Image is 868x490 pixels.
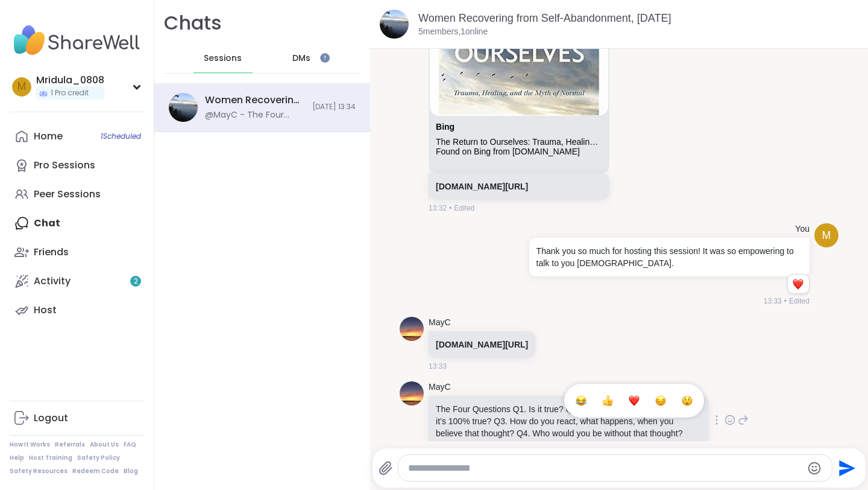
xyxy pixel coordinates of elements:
a: Peer Sessions [10,180,144,209]
a: Logout [10,404,144,433]
div: Host [34,304,57,317]
a: How It Works [10,441,50,449]
textarea: Type your message [408,462,802,474]
img: https://sharewell-space-live.sfo3.digitaloceanspaces.com/user-generated/a1c011ed-61f9-4281-a9b7-8... [400,381,424,406]
img: ShareWell Nav Logo [10,19,144,62]
a: Blog [124,467,138,476]
div: Found on Bing from [DOMAIN_NAME] [436,147,602,157]
div: Friends [34,246,69,259]
span: 1 Pro credit [51,88,89,98]
button: Send [832,454,860,482]
div: Mridula_0808 [36,74,104,87]
button: Reactions: love [791,279,804,289]
div: Pro Sessions [34,159,95,172]
p: 5 members, 1 online [418,26,488,38]
a: Activity2 [10,267,144,296]
a: Redeem Code [72,467,119,476]
span: • [784,296,787,307]
span: Edited [454,203,474,214]
div: Activity [34,275,71,288]
span: M [17,79,26,95]
a: Help [10,454,24,462]
a: Safety Policy [77,454,120,462]
button: Select Reaction: Joy [569,389,593,413]
div: Peer Sessions [34,188,101,201]
div: The Return to Ourselves: Trauma, Healing, and the Myth of Normal by [PERSON_NAME] [436,137,602,147]
span: 13:33 [764,296,782,307]
button: Select Reaction: Astonished [675,389,699,413]
button: Select Reaction: Thumbs up [596,389,620,413]
span: • [449,203,451,214]
button: Emoji picker [807,461,822,476]
button: Select Reaction: Sad [649,389,673,413]
img: https://sharewell-space-live.sfo3.digitaloceanspaces.com/user-generated/a1c011ed-61f9-4281-a9b7-8... [400,317,424,341]
a: Friends [10,238,144,267]
a: Referrals [55,441,85,449]
a: Safety Resources [10,467,68,476]
span: 1 Scheduled [101,132,141,141]
h4: You [795,223,810,235]
span: M [822,227,831,244]
button: Select Reaction: Heart [622,389,646,413]
iframe: Spotlight [320,53,330,63]
div: Home [34,130,63,143]
a: Host [10,296,144,325]
p: The Four Questions Q1. Is it true? Q2. Can you absolutely know that it’s 100% true? Q3. How do yo... [436,403,702,439]
a: Host Training [29,454,72,462]
p: Thank you so much for hosting this session! It was so empowering to talk to you [DEMOGRAPHIC_DATA]. [536,245,802,269]
a: FAQ [124,441,136,449]
a: MayC [429,317,451,329]
span: 13:32 [429,203,447,214]
a: Women Recovering from Self-Abandonment, [DATE] [418,12,671,24]
a: About Us [90,441,119,449]
a: [DOMAIN_NAME][URL] [436,340,528,349]
a: Attachment [436,122,454,132]
a: MayC [429,381,451,393]
img: Women Recovering from Self-Abandonment, Sep 06 [380,10,409,39]
a: [DOMAIN_NAME][URL] [436,182,528,191]
span: 2 [134,276,138,287]
div: Logout [34,412,68,425]
a: Pro Sessions [10,151,144,180]
a: Home1Scheduled [10,122,144,151]
span: Edited [789,296,810,307]
span: 13:33 [429,361,447,372]
div: Reaction list [788,275,809,294]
